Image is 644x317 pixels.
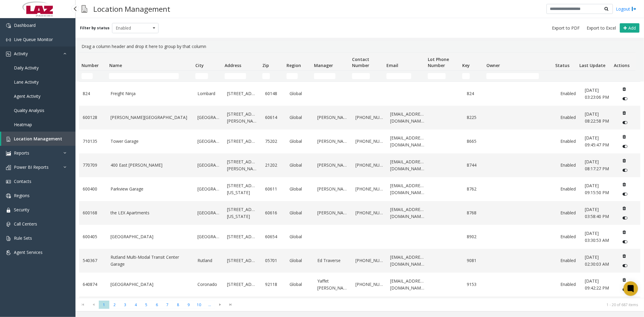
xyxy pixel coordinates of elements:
[585,111,609,123] span: [DATE] 08:22:58 PM
[620,237,631,247] button: Disable
[112,23,149,33] span: Enabled
[197,186,220,192] a: [GEOGRAPHIC_DATA]
[111,186,190,192] a: Parkview Garage
[6,165,11,170] img: 'icon'
[83,186,103,192] a: 600400
[356,257,383,264] a: [PHONE_NUMBER]
[425,71,460,82] td: Lot Phone Number Filter
[386,73,411,79] input: Email Filter
[284,71,312,82] td: Region Filter
[152,301,162,309] span: Page 6
[111,138,190,145] a: Tower Garage
[226,301,236,309] span: Go to the last page
[460,71,484,82] td: Key Filter
[587,25,616,31] span: Export to Excel
[611,53,636,71] th: Actions
[390,206,425,220] a: [EMAIL_ADDRESS][DOMAIN_NAME]
[111,162,190,168] a: 400 East [PERSON_NAME]
[585,183,609,195] span: [DATE] 09:15:50 PM
[314,62,333,68] span: Manager
[390,135,425,148] a: [EMAIL_ADDRESS][DOMAIN_NAME]
[83,257,103,264] a: 540367
[265,281,282,288] a: 92118
[356,281,383,288] a: [PHONE_NUMBER]
[561,162,578,168] a: Enabled
[552,25,580,31] span: Export to PDF
[14,164,49,170] span: Power BI Reports
[290,114,310,121] a: Global
[14,136,62,142] span: Location Management
[99,301,109,309] span: Page 1
[628,25,636,31] span: Add
[561,281,578,288] a: Enabled
[553,71,577,82] td: Status Filter
[14,150,29,156] span: Reports
[356,186,383,192] a: [PHONE_NUMBER]
[553,53,577,71] th: Status
[83,210,103,216] a: 600168
[197,162,220,168] a: [GEOGRAPHIC_DATA]
[14,178,31,184] span: Contacts
[585,111,612,124] a: [DATE] 08:22:58 PM
[585,87,612,101] a: [DATE] 03:23:06 PM
[467,210,484,216] a: 8768
[79,41,640,52] div: Drag a column header and drop it here to group by that column
[386,62,398,68] span: Email
[585,230,612,244] a: [DATE] 03:30:53 AM
[352,73,370,79] input: Contact Number Filter
[14,22,36,28] span: Dashboard
[120,301,130,309] span: Page 3
[317,278,348,291] a: Yaffet [PERSON_NAME]
[193,71,222,82] td: City Filter
[195,62,204,68] span: City
[390,182,425,196] a: [EMAIL_ADDRESS][DOMAIN_NAME]
[467,90,484,97] a: 824
[585,182,612,196] a: [DATE] 09:15:50 PM
[227,111,258,124] a: [STREET_ADDRESS][PERSON_NAME]
[80,25,110,31] label: Filter by status
[14,79,39,85] span: Lane Activity
[616,6,636,12] a: Logout
[356,210,383,216] a: [PHONE_NUMBER]
[585,278,609,290] span: [DATE] 09:42:22 PM
[216,302,224,307] span: Go to the next page
[585,278,612,291] a: [DATE] 09:42:22 PM
[290,210,310,216] a: Global
[467,138,484,145] a: 8665
[111,114,190,121] a: [PERSON_NAME][GEOGRAPHIC_DATA]
[467,162,484,168] a: 8744
[141,301,152,309] span: Page 5
[83,114,103,121] a: 600128
[90,2,173,16] h3: Location Management
[620,189,631,199] button: Disable
[620,132,629,142] button: Delete
[467,257,484,264] a: 9081
[227,206,258,220] a: [STREET_ADDRESS][US_STATE]
[290,186,310,192] a: Global
[467,233,484,240] a: 8902
[75,52,644,298] div: Data table
[215,301,226,309] span: Go to the next page
[561,186,578,192] a: Enabled
[549,24,582,32] button: Export to PDF
[317,162,348,168] a: [PERSON_NAME]
[83,281,103,288] a: 640874
[204,301,215,309] span: Page 11
[6,52,11,56] img: 'icon'
[462,62,470,68] span: Key
[579,62,605,68] span: Last Update
[194,301,204,309] span: Page 10
[290,257,310,264] a: Global
[390,278,425,291] a: [EMAIL_ADDRESS][DOMAIN_NAME]
[561,138,578,145] a: Enabled
[620,275,629,285] button: Delete
[227,281,258,288] a: [STREET_ADDRESS]
[82,73,93,79] input: Number Filter
[620,165,631,175] button: Disable
[107,71,193,82] td: Name Filter
[585,254,609,267] span: [DATE] 02:30:03 AM
[83,90,103,97] a: 824
[197,233,220,240] a: [GEOGRAPHIC_DATA]
[287,73,298,79] input: Region Filter
[585,135,612,148] a: [DATE] 09:45:47 PM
